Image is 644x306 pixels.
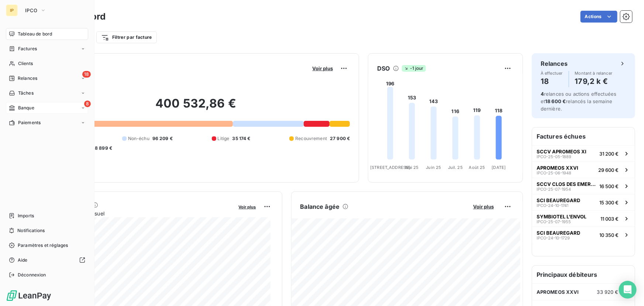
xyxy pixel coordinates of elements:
[18,60,33,67] span: Clients
[295,135,327,142] span: Recouvrement
[537,165,578,171] span: APROMEOS XXVI
[541,75,563,87] h4: 18
[541,71,563,75] span: À effectuer
[18,119,41,126] span: Paiements
[128,135,149,142] span: Non-échu
[18,257,28,263] span: Aide
[532,194,635,210] button: SCI BEAUREGARDIPCO-24-10-174115 300 €
[599,200,619,205] span: 15 300 €
[537,289,579,295] span: APROMEOS XXVI
[471,203,496,210] button: Voir plus
[18,212,34,219] span: Imports
[312,65,333,71] span: Voir plus
[537,154,571,159] span: IPCO-25-05-1889
[6,290,52,302] img: Logo LeanPay
[426,165,441,170] tspan: Juin 25
[330,135,350,142] span: 27 900 €
[537,230,580,236] span: SCI BEAUREGARD
[82,71,91,78] span: 18
[377,64,390,73] h6: DSO
[598,167,619,173] span: 29 600 €
[599,183,619,189] span: 16 500 €
[310,65,335,72] button: Voir plus
[541,91,617,112] span: relances ou actions effectuées et relancés la semaine dernière.
[537,181,596,187] span: SCCV CLOS DES EMERAUDES
[537,187,571,191] span: IPCO-25-07-1954
[239,204,256,210] span: Voir plus
[237,203,258,210] button: Voir plus
[537,236,570,240] span: IPCO-24-10-1729
[532,161,635,178] button: APROMEOS XXVIIPCO-25-06-194829 600 €
[492,165,506,170] tspan: [DATE]
[581,11,617,23] button: Actions
[42,210,234,217] span: Chiffre d'affaires mensuel
[25,7,37,13] span: IPCO
[599,232,619,238] span: 10 350 €
[532,127,635,145] h6: Factures échues
[96,31,157,43] button: Filtrer par facture
[541,59,568,68] h6: Relances
[575,75,613,87] h4: 179,2 k €
[537,197,580,203] span: SCI BEAUREGARD
[469,165,485,170] tspan: Août 25
[537,171,571,175] span: IPCO-25-06-1948
[532,210,635,227] button: SYMBIOTEL L'ENVOLIPCO-25-07-195511 003 €
[473,204,494,210] span: Voir plus
[17,227,45,234] span: Notifications
[233,135,251,142] span: 35 174 €
[42,96,350,118] h2: 400 532,86 €
[18,242,68,249] span: Paramètres et réglages
[18,45,37,52] span: Factures
[93,145,112,152] span: -8 899 €
[448,165,463,170] tspan: Juil. 25
[18,75,37,82] span: Relances
[84,101,91,107] span: 8
[6,254,88,266] a: Aide
[532,178,635,194] button: SCCV CLOS DES EMERAUDESIPCO-25-07-195416 500 €
[600,216,619,222] span: 11 003 €
[541,91,544,97] span: 4
[6,4,18,16] div: IP
[371,165,410,170] tspan: [STREET_ADDRESS]
[300,202,340,211] h6: Balance âgée
[537,214,586,220] span: SYMBIOTEL L'ENVOL
[545,98,566,104] span: 18 600 €
[537,149,586,154] span: SCCV APROMEOS XI
[18,31,52,37] span: Tableau de bord
[152,135,173,142] span: 96 209 €
[18,90,34,96] span: Tâches
[619,281,637,299] div: Open Intercom Messenger
[218,135,230,142] span: Litige
[537,203,568,208] span: IPCO-24-10-1741
[402,65,426,72] span: -1 jour
[18,105,34,111] span: Banque
[18,272,46,278] span: Déconnexion
[532,266,635,283] h6: Principaux débiteurs
[575,71,613,75] span: Montant à relancer
[532,145,635,161] button: SCCV APROMEOS XIIPCO-25-05-188931 200 €
[597,289,619,295] span: 33 920 €
[537,220,571,224] span: IPCO-25-07-1955
[532,227,635,243] button: SCI BEAUREGARDIPCO-24-10-172910 350 €
[599,151,619,157] span: 31 200 €
[405,165,419,170] tspan: Mai 25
